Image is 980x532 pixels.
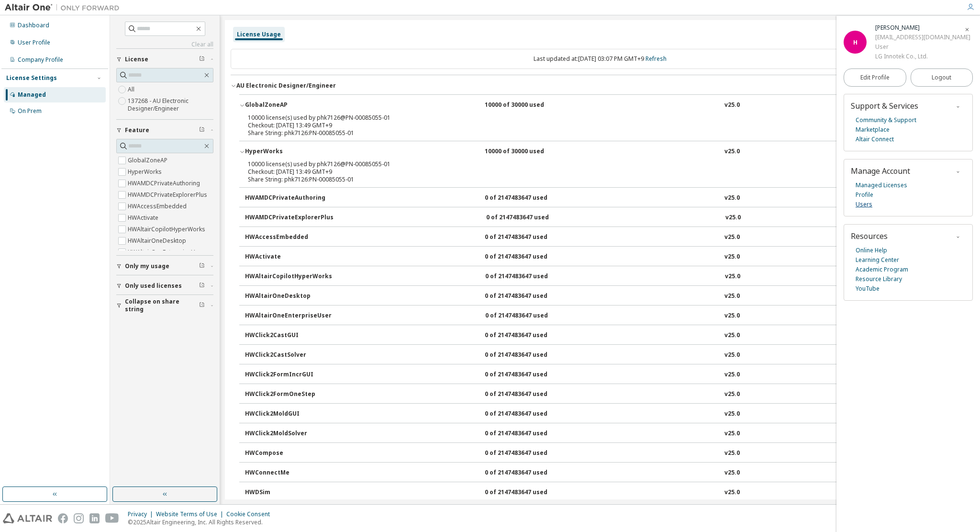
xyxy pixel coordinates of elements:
[485,351,571,360] div: 0 of 2147483647 used
[245,423,961,444] button: HWClick2MoldSolver0 of 2147483647 usedv25.0Expire date:[DATE]
[128,247,206,258] label: HWAltairOneEnterpriseUser
[724,449,740,458] div: v25.0
[245,233,331,242] div: HWAccessEmbedded
[485,233,571,242] div: 0 of 2147483647 used
[724,253,740,261] div: v25.0
[125,262,169,270] span: Only my usage
[5,3,124,12] img: Altair One
[856,190,873,200] a: Profile
[911,68,973,87] button: Logout
[875,23,970,33] div: Hyungjun Chae
[856,246,887,255] a: Online Help
[245,390,331,399] div: HWClick2FormOneStep
[245,482,961,503] button: HWDSim0 of 2147483647 usedv25.0Expire date:[DATE]
[856,255,899,265] a: Learning Center
[226,510,276,518] div: Cookie Consent
[245,312,332,320] div: HWAltairOneEnterpriseUser
[125,126,149,134] span: Feature
[248,129,929,137] div: Share String: phk7126:PN-00085055-01
[245,253,331,261] div: HWActivate
[724,430,740,438] div: v25.0
[245,443,961,464] button: HWCompose0 of 2147483647 usedv25.0Expire date:[DATE]
[485,449,571,458] div: 0 of 2147483647 used
[239,141,961,162] button: HyperWorks10000 of 30000 usedv25.0Expire date:[DATE]
[245,194,331,203] div: HWAMDCPrivateAuthoring
[128,224,207,235] label: HWAltairCopilotHyperWorks
[248,168,929,176] div: Checkout: [DATE] 13:49 GMT+9
[725,272,740,281] div: v25.0
[725,214,741,222] div: v25.0
[485,331,571,340] div: 0 of 2147483647 used
[724,101,740,110] div: v25.0
[248,160,929,168] div: 10000 license(s) used by phk7126@PN-00085055-01
[856,125,890,135] a: Marketplace
[853,38,857,46] span: H
[128,84,136,95] label: All
[245,384,961,405] button: HWClick2FormOneStep0 of 2147483647 usedv25.0Expire date:[DATE]
[236,82,336,90] div: AU Electronic Designer/Engineer
[245,488,331,497] div: HWDSim
[245,463,961,484] button: HWConnectMe0 of 2147483647 usedv25.0Expire date:[DATE]
[724,488,740,497] div: v25.0
[245,188,961,209] button: HWAMDCPrivateAuthoring0 of 2147483647 usedv25.0Expire date:[DATE]
[485,390,571,399] div: 0 of 2147483647 used
[245,430,331,438] div: HWClick2MoldSolver
[485,253,571,261] div: 0 of 2147483647 used
[128,510,156,518] div: Privacy
[105,513,119,523] img: youtube.svg
[485,147,571,156] div: 10000 of 30000 used
[485,430,571,438] div: 0 of 2147483647 used
[724,331,740,340] div: v25.0
[231,49,969,69] div: Last updated at: [DATE] 03:07 PM GMT+9
[128,201,189,212] label: HWAccessEmbedded
[875,42,970,52] div: User
[18,39,50,46] div: User Profile
[856,181,907,190] a: Managed Licenses
[724,371,740,379] div: v25.0
[851,166,910,176] span: Manage Account
[856,135,894,144] a: Altair Connect
[248,122,929,129] div: Checkout: [DATE] 13:49 GMT+9
[485,410,571,419] div: 0 of 2147483647 used
[125,282,182,290] span: Only used licenses
[128,212,160,224] label: HWActivate
[245,325,961,346] button: HWClick2CastGUI0 of 2147483647 usedv25.0Expire date:[DATE]
[245,227,961,248] button: HWAccessEmbedded0 of 2147483647 usedv25.0Expire date:[DATE]
[3,513,52,523] img: altair_logo.svg
[89,513,100,523] img: linkedin.svg
[18,107,42,115] div: On Prem
[248,114,929,122] div: 10000 license(s) used by phk7126@PN-00085055-01
[486,214,572,222] div: 0 of 2147483647 used
[248,176,929,183] div: Share String: phk7126:PN-00085055-01
[851,101,918,111] span: Support & Services
[485,488,571,497] div: 0 of 2147483647 used
[724,194,740,203] div: v25.0
[128,178,202,189] label: HWAMDCPrivateAuthoring
[724,410,740,419] div: v25.0
[128,155,169,166] label: GlobalZoneAP
[724,147,740,156] div: v25.0
[199,282,205,290] span: Clear filter
[485,292,571,301] div: 0 of 2147483647 used
[74,513,84,523] img: instagram.svg
[646,55,667,63] a: Refresh
[128,189,209,201] label: HWAMDCPrivateExplorerPlus
[485,194,571,203] div: 0 of 2147483647 used
[116,120,213,141] button: Feature
[116,295,213,316] button: Collapse on share string
[245,404,961,425] button: HWClick2MoldGUI0 of 2147483647 usedv25.0Expire date:[DATE]
[231,75,969,96] button: AU Electronic Designer/EngineerLicense ID: 137268
[485,371,571,379] div: 0 of 2147483647 used
[116,275,213,296] button: Only used licenses
[245,410,331,419] div: HWClick2MoldGUI
[199,56,205,63] span: Clear filter
[932,73,951,82] span: Logout
[18,56,63,64] div: Company Profile
[724,469,740,477] div: v25.0
[245,286,961,307] button: HWAltairOneDesktop0 of 2147483647 usedv25.0Expire date:[DATE]
[199,262,205,270] span: Clear filter
[856,265,908,274] a: Academic Program
[245,147,331,156] div: HyperWorks
[116,41,213,48] a: Clear all
[245,351,331,360] div: HWClick2CastSolver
